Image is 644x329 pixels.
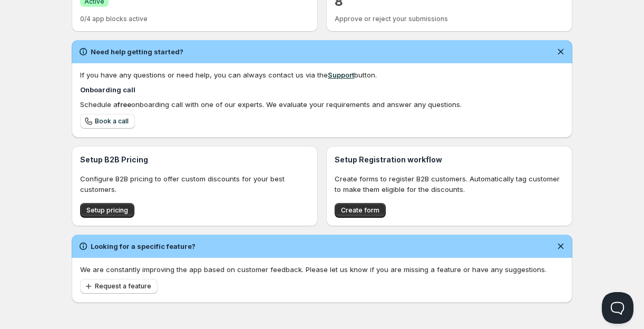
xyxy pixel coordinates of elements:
span: Setup pricing [86,206,128,215]
p: Approve or reject your submissions [335,15,564,23]
button: Dismiss notification [553,239,568,254]
h3: Setup B2B Pricing [80,154,309,165]
span: Request a feature [95,282,151,291]
button: Request a feature [80,279,158,294]
p: Create forms to register B2B customers. Automatically tag customer to make them eligible for the ... [335,173,564,195]
p: Configure B2B pricing to offer custom discounts for your best customers. [80,173,309,195]
span: Book a call [95,117,129,125]
button: Create form [335,203,386,218]
p: We are constantly improving the app based on customer feedback. Please let us know if you are mis... [80,264,564,275]
h2: Looking for a specific feature? [91,241,196,251]
h4: Onboarding call [80,84,564,95]
div: If you have any questions or need help, you can always contact us via the button. [80,70,564,80]
button: Setup pricing [80,203,134,218]
iframe: Help Scout Beacon - Open [602,292,633,324]
a: Support [328,71,354,79]
div: Schedule a onboarding call with one of our experts. We evaluate your requirements and answer any ... [80,99,564,110]
a: Book a call [80,114,135,129]
p: 0/4 app blocks active [80,15,309,23]
span: Create form [341,206,379,215]
b: free [118,100,131,109]
h3: Setup Registration workflow [335,154,564,165]
h2: Need help getting started? [91,46,183,57]
button: Dismiss notification [553,44,568,59]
